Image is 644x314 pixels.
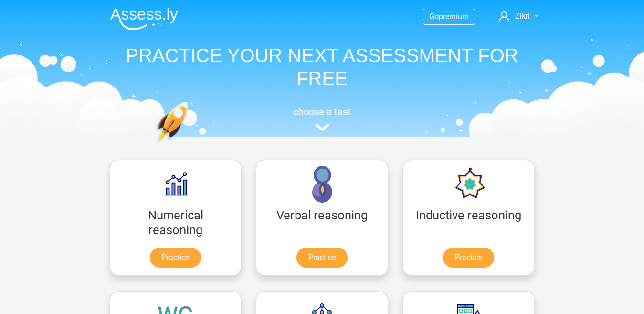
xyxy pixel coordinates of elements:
a: Zikri [495,11,541,22]
img: practice [155,101,225,188]
span: Go [429,12,439,21]
img: assessment [315,124,329,131]
h1: PRACTICE YOUR NEXT ASSESSMENT FOR FREE [103,44,542,90]
span: Zikri [515,11,530,21]
a: Practice [150,248,201,268]
a: Practice [296,248,348,268]
a: choose a test [103,106,542,131]
a: Practice [443,248,494,268]
h5: choose a test [103,106,542,118]
img: Assessly [110,8,178,30]
span: premium [439,12,469,21]
a: Gopremium [423,10,475,23]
